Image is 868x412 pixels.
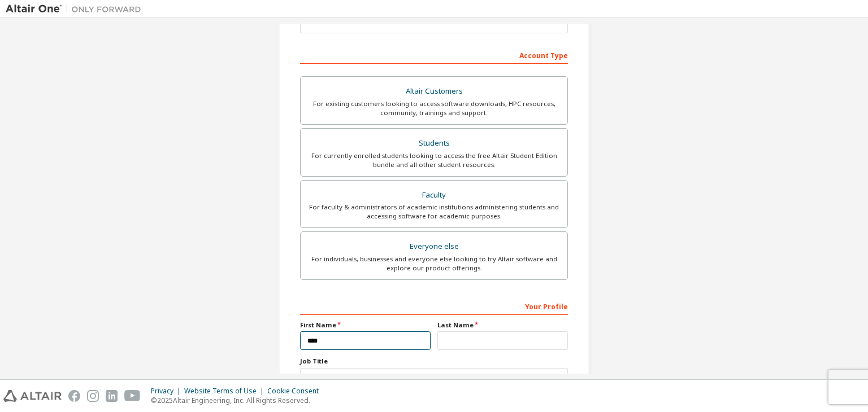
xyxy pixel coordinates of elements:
img: facebook.svg [68,390,80,402]
div: Your Profile [300,297,568,315]
div: Cookie Consent [267,387,325,396]
label: First Name [300,321,431,330]
img: linkedin.svg [106,390,118,402]
img: youtube.svg [124,390,141,402]
div: Altair Customers [307,84,561,99]
label: Last Name [437,321,568,330]
div: For faculty & administrators of academic institutions administering students and accessing softwa... [307,203,561,221]
div: Students [307,135,561,151]
img: altair_logo.svg [3,390,62,402]
div: Privacy [151,387,184,396]
div: For currently enrolled students looking to access the free Altair Student Edition bundle and all ... [307,151,561,169]
label: Job Title [300,357,568,366]
div: Everyone else [307,239,561,255]
div: Website Terms of Use [184,387,267,396]
div: Account Type [300,46,568,64]
div: For individuals, businesses and everyone else looking to try Altair software and explore our prod... [307,255,561,273]
img: Altair One [6,3,147,15]
p: © 2025 Altair Engineering, Inc. All Rights Reserved. [151,396,325,405]
div: Faculty [307,187,561,203]
div: For existing customers looking to access software downloads, HPC resources, community, trainings ... [307,99,561,117]
img: instagram.svg [87,390,99,402]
